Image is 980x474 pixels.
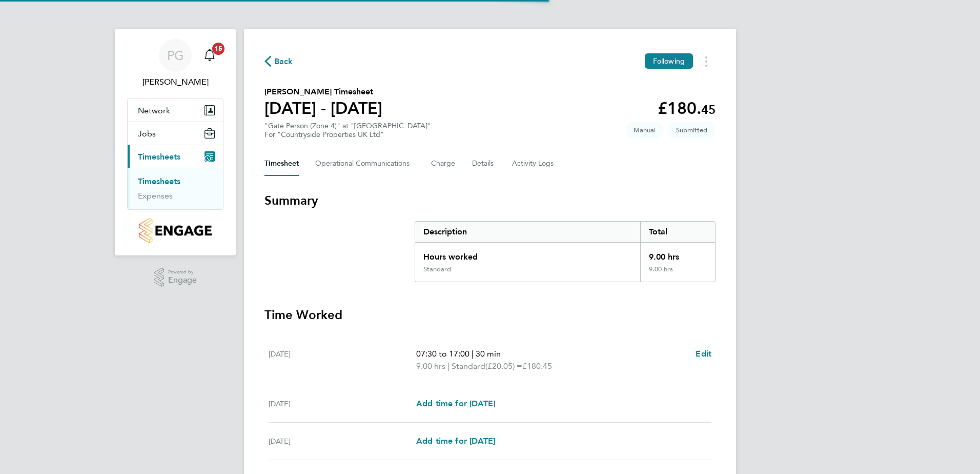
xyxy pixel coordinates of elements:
[127,76,223,88] span: Paul Grayston
[416,349,469,359] span: 07:30 to 17:00
[472,151,496,176] button: Details
[415,222,640,242] div: Description
[168,268,197,276] span: Powered by
[416,399,495,408] span: Add time for [DATE]
[472,349,474,359] span: |
[154,268,197,287] a: Powered byEngage
[269,348,416,372] div: [DATE]
[415,243,640,265] div: Hours worked
[416,361,445,371] span: 9.00 hrs
[138,129,156,139] span: Jobs
[697,53,716,69] button: Timesheets Menu
[199,39,220,72] a: 15
[640,222,715,242] div: Total
[264,151,299,176] button: Timesheet
[416,435,495,447] a: Add time for [DATE]
[653,56,685,66] span: Following
[264,55,293,68] button: Back
[138,191,173,201] a: Expenses
[138,176,180,186] a: Timesheets
[269,398,416,410] div: [DATE]
[274,55,293,68] span: Back
[485,361,522,371] span: (£20.05) =
[264,307,716,323] h3: Time Worked
[115,29,236,255] nav: Main navigation
[264,86,382,98] h2: [PERSON_NAME] Timesheet
[512,151,555,176] button: Activity Logs
[128,122,223,145] button: Jobs
[431,151,456,176] button: Charge
[168,276,197,285] span: Engage
[138,106,170,115] span: Network
[416,436,495,446] span: Add time for [DATE]
[269,435,416,447] div: [DATE]
[264,130,431,139] div: For "Countryside Properties UK Ltd"
[127,39,223,88] a: PG[PERSON_NAME]
[696,349,711,359] span: Edit
[415,221,716,282] div: Summary
[264,98,382,118] h1: [DATE] - [DATE]
[128,145,223,168] button: Timesheets
[640,243,715,265] div: 9.00 hrs
[264,192,716,209] h3: Summary
[315,151,415,176] button: Operational Communications
[264,122,431,139] div: "Gate Person (Zone 4)" at "[GEOGRAPHIC_DATA]"
[423,265,451,273] div: Standard
[625,122,664,139] span: This timesheet was manually created.
[701,102,716,117] span: 45
[138,152,180,162] span: Timesheets
[640,265,715,282] div: 9.00 hrs
[212,43,224,55] span: 15
[139,218,211,243] img: countryside-properties-logo-retina.png
[128,168,223,209] div: Timesheets
[128,99,223,122] button: Network
[658,98,716,118] app-decimal: £180.
[668,122,716,139] span: This timesheet is Submitted.
[522,361,552,371] span: £180.45
[476,349,501,359] span: 30 min
[127,218,223,243] a: Go to home page
[696,348,711,360] a: Edit
[645,53,693,69] button: Following
[447,361,450,371] span: |
[416,398,495,410] a: Add time for [DATE]
[452,360,485,372] span: Standard
[167,49,184,62] span: PG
